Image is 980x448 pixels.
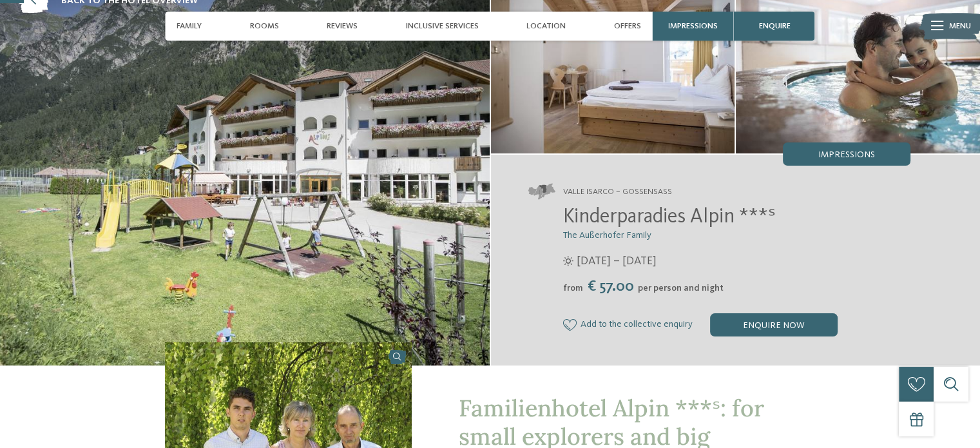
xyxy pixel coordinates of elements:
[563,256,573,266] i: Opening times in summer
[563,186,672,198] span: Valle Isarco – Gossensass
[668,21,718,31] span: Impressions
[177,21,202,31] span: Family
[563,207,776,228] span: Kinderparadies Alpin ***ˢ
[758,21,790,31] span: enquire
[250,21,279,31] span: Rooms
[581,320,693,330] span: Add to the collective enquiry
[584,279,637,295] span: € 57.00
[563,231,651,240] span: The Außerhofer Family
[638,284,724,293] span: per person and night
[526,21,566,31] span: Location
[818,150,875,159] span: Impressions
[327,21,358,31] span: Reviews
[614,21,641,31] span: Offers
[563,284,583,293] span: from
[577,253,657,269] span: [DATE] – [DATE]
[406,21,479,31] span: Inclusive services
[710,313,838,336] div: enquire now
